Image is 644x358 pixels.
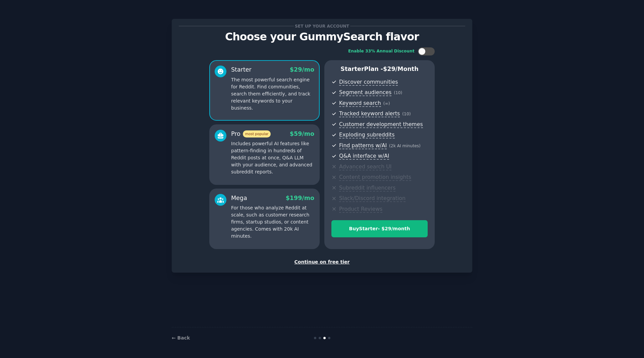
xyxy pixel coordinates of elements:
[339,153,389,160] span: Q&A interface w/AI
[339,142,387,149] span: Find patterns w/AI
[339,185,395,192] span: Subreddit influencers
[231,194,247,202] div: Mega
[389,144,421,148] span: ( 2k AI minutes )
[286,195,314,201] span: $ 199 /mo
[179,31,465,43] p: Choose your GummySearch flavor
[172,335,190,341] a: ← Back
[339,131,394,138] span: Exploding subreddits
[402,112,411,116] span: ( 10 )
[339,121,423,128] span: Customer development themes
[332,225,427,232] div: Buy Starter - $ 29 /month
[339,163,391,170] span: Advanced search UI
[339,206,382,213] span: Product Reviews
[231,66,252,74] div: Starter
[348,48,415,54] div: Enable 33% Annual Discount
[231,76,314,112] p: The most powerful search engine for Reddit. Find communities, search them efficiently, and track ...
[243,130,271,137] span: most popular
[383,101,390,106] span: ( ∞ )
[339,100,381,107] span: Keyword search
[383,66,419,72] span: $ 29 /month
[179,258,465,266] div: Continue on free tier
[331,220,428,237] button: BuyStarter- $29/month
[339,174,411,181] span: Content promotion insights
[290,130,314,137] span: $ 59 /mo
[394,90,402,95] span: ( 10 )
[231,130,271,138] div: Pro
[339,79,398,86] span: Discover communities
[231,204,314,240] p: For those who analyze Reddit at scale, such as customer research firms, startup studios, or conte...
[331,65,428,73] p: Starter Plan -
[339,89,391,96] span: Segment audiences
[294,23,351,30] span: Set up your account
[290,66,314,73] span: $ 29 /mo
[339,195,406,202] span: Slack/Discord integration
[339,110,400,117] span: Tracked keyword alerts
[231,140,314,175] p: Includes powerful AI features like pattern-finding in hundreds of Reddit posts at once, Q&A LLM w...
